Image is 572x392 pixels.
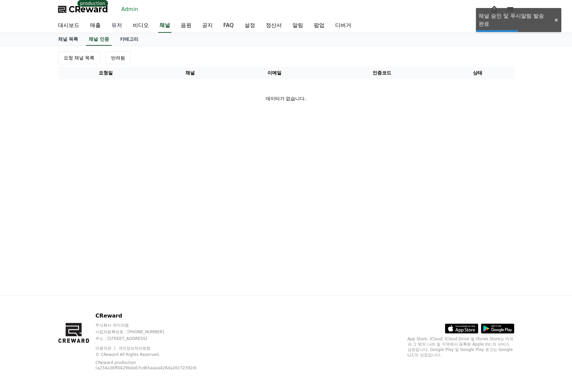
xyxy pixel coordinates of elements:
[154,67,226,79] th: 채널
[95,329,212,335] p: 사업자등록번호 : [PHONE_NUMBER]
[53,33,84,46] a: 채널 목록
[58,4,108,15] a: CReward
[44,212,86,228] a: Messages
[239,19,260,33] a: 설정
[86,212,128,228] a: Settings
[86,33,112,46] a: 채널 인증
[260,19,287,33] a: 정산서
[85,19,106,33] a: 매출
[58,79,514,118] td: 데이터가 없습니다.
[119,4,141,15] a: Admin
[2,212,44,228] a: Home
[95,323,212,328] p: 주식회사 와이피랩
[95,312,212,320] p: CReward
[218,19,239,33] a: FAQ
[64,54,95,61] div: 요청 채널 목록
[197,19,218,33] a: 공지
[95,360,202,371] p: CReward production (a234a36ff0429bda67cd65aaaa426da20c72392d)
[95,346,116,351] a: 이용약관
[53,19,85,33] a: 대시보드
[95,352,212,357] p: © CReward All Rights Reserved.
[408,336,514,358] p: App Store, iCloud, iCloud Drive 및 iTunes Store는 미국과 그 밖의 나라 및 지역에서 등록된 Apple Inc.의 서비스 상표입니다. Goo...
[58,51,100,64] button: 요청 채널 목록
[226,67,322,79] th: 이메일
[111,54,125,61] div: 반려됨
[95,336,212,341] p: 주소 : [STREET_ADDRESS]
[323,67,442,79] th: 인증코드
[175,19,197,33] a: 음원
[309,19,330,33] a: 팝업
[106,19,127,33] a: 유저
[114,33,144,46] a: 카테고리
[55,222,75,227] span: Messages
[58,67,154,79] th: 요청일
[69,4,108,15] span: CReward
[441,67,514,79] th: 상태
[287,19,309,33] a: 알림
[105,51,131,64] button: 반려됨
[17,222,29,227] span: Home
[158,19,171,33] a: 채널
[118,346,150,351] a: 개인정보처리방침
[330,19,357,33] a: 디버거
[99,222,115,227] span: Settings
[127,19,154,33] a: 비디오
